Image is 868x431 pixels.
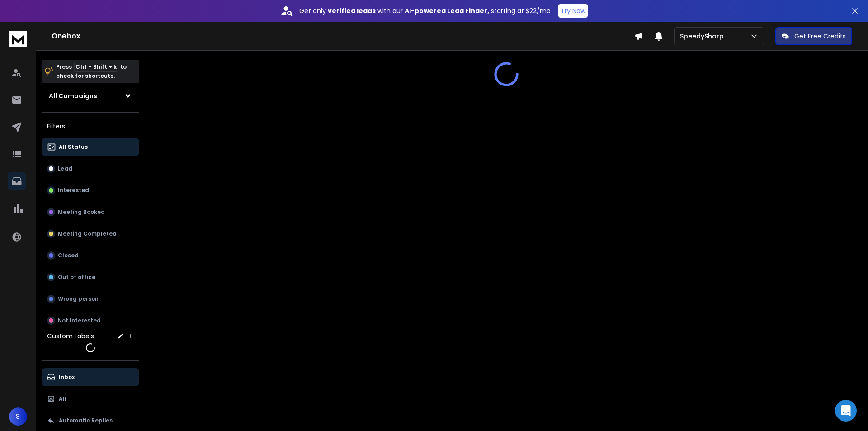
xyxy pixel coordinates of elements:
[42,268,139,286] button: Out of office
[775,27,852,45] button: Get Free Credits
[58,165,72,172] p: Lead
[58,230,117,237] p: Meeting Completed
[405,6,489,15] strong: AI-powered Lead Finder,
[42,225,139,243] button: Meeting Completed
[42,246,139,265] button: Closed
[42,368,139,386] button: Inbox
[58,317,101,324] p: Not Interested
[42,138,139,156] button: All Status
[58,295,99,303] p: Wrong person
[58,252,79,259] p: Closed
[680,32,727,41] p: SpeedySharp
[59,143,88,151] p: All Status
[42,412,139,430] button: Automatic Replies
[49,91,97,100] h1: All Campaigns
[835,400,857,422] div: Open Intercom Messenger
[58,208,105,216] p: Meeting Booked
[42,290,139,308] button: Wrong person
[59,417,113,424] p: Automatic Replies
[9,31,27,47] img: logo
[59,374,75,381] p: Inbox
[299,6,551,15] p: Get only with our starting at $22/mo
[42,312,139,330] button: Not Interested
[56,62,127,81] p: Press to check for shortcuts.
[9,407,27,426] button: S
[42,181,139,199] button: Interested
[558,4,588,18] button: Try Now
[561,6,585,15] p: Try Now
[74,62,118,72] span: Ctrl + Shift + k
[52,31,634,42] h1: Onebox
[794,32,846,41] p: Get Free Credits
[47,332,94,341] h3: Custom Labels
[42,87,139,105] button: All Campaigns
[42,390,139,408] button: All
[59,395,66,403] p: All
[58,187,89,194] p: Interested
[58,274,95,281] p: Out of office
[328,6,376,15] strong: verified leads
[42,203,139,221] button: Meeting Booked
[42,160,139,178] button: Lead
[42,120,139,133] h3: Filters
